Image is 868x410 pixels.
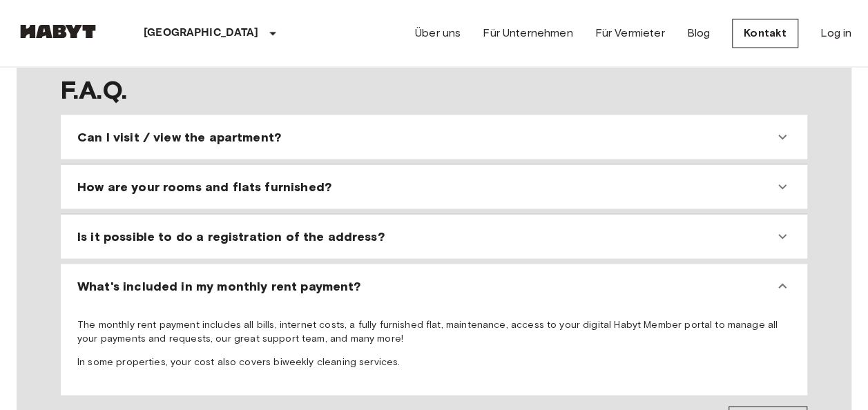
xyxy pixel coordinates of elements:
[77,128,281,145] span: Can I visit / view the apartment?
[61,75,807,104] span: F.A.Q.
[77,178,331,195] span: How are your rooms and flats furnished?
[77,318,791,345] p: The monthly rent payment includes all bills, internet costs, a fully furnished flat, maintenance,...
[144,25,259,41] p: [GEOGRAPHIC_DATA]
[66,170,802,203] div: How are your rooms and flats furnished?
[483,25,572,41] a: Für Unternehmen
[77,228,385,244] span: Is it possible to do a registration of the address?
[415,25,461,41] a: Über uns
[686,25,710,41] a: Blog
[732,19,798,48] a: Kontakt
[595,25,664,41] a: Für Vermieter
[820,25,851,41] a: Log in
[77,277,360,294] span: What's included in my monthly rent payment?
[77,355,791,369] p: In some properties, your cost also covers biweekly cleaning services.
[66,120,802,153] div: Can I visit / view the apartment?
[66,269,802,302] div: What's included in my monthly rent payment?
[17,24,99,38] img: Habyt
[66,219,802,253] div: Is it possible to do a registration of the address?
